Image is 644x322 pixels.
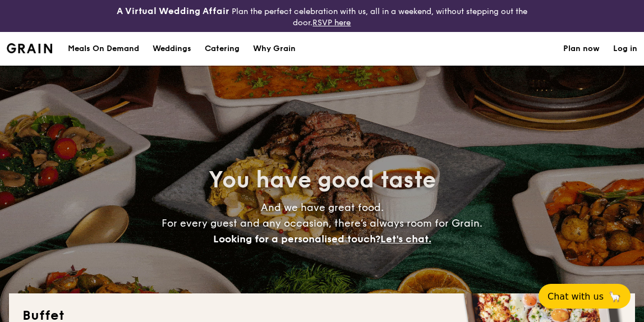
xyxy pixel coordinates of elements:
[107,4,536,27] div: Plan the perfect celebration with us, all in a weekend, without stepping out the door.
[312,18,351,27] a: RSVP here
[146,32,198,66] a: Weddings
[153,32,191,66] div: Weddings
[117,4,229,18] h4: A Virtual Wedding Affair
[205,32,240,66] h1: Catering
[7,43,52,53] img: Grain
[246,32,302,66] a: Why Grain
[548,291,604,302] span: Chat with us
[608,290,622,303] span: 🦙
[61,32,146,66] a: Meals On Demand
[539,284,631,309] button: Chat with us🦙
[68,32,139,66] div: Meals On Demand
[380,233,431,245] span: Let's chat.
[198,32,246,66] a: Catering
[253,32,296,66] div: Why Grain
[563,32,600,66] a: Plan now
[7,43,52,53] a: Logotype
[613,32,637,66] a: Log in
